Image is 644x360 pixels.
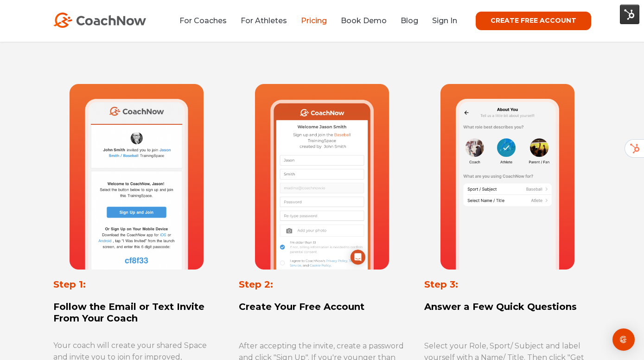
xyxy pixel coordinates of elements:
[620,5,639,24] img: HubSpot Tools Menu Toggle
[53,279,220,290] h3: Step 1:
[239,279,406,290] h3: Step 2:
[301,16,327,25] a: Pricing
[476,12,591,30] a: CREATE FREE ACCOUNT
[424,279,591,290] h3: Step 3:
[241,16,287,25] a: For Athletes
[341,16,387,25] a: Book Demo
[53,301,220,324] h4: Follow the Email or Text Invite From Your Coach
[424,301,591,313] h4: Answer a Few Quick Questions
[401,16,418,25] a: Blog
[239,301,406,313] h4: Create Your Free Account
[255,84,389,270] img: Step 2
[432,16,457,25] a: Sign In
[440,84,574,270] img: Step 3
[612,328,635,351] div: Open Intercom Messenger
[70,84,204,270] img: Step 1
[179,16,227,25] a: For Coaches
[53,13,146,28] img: CoachNow Logo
